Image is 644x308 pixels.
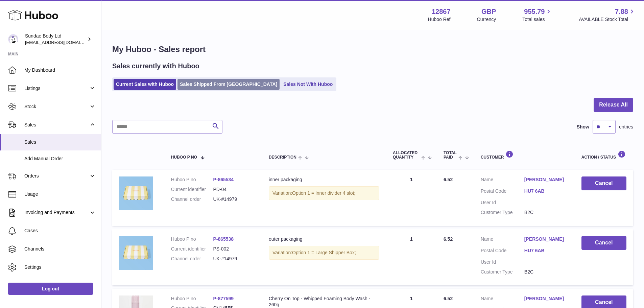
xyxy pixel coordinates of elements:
div: inner packaging [269,176,379,183]
span: Add Manual Order [24,156,96,162]
a: HU7 6AB [524,247,568,254]
div: Variation: [269,246,379,260]
span: Invoicing and Payments [24,209,89,216]
dt: Current identifier [171,246,213,252]
div: Currency [477,16,496,23]
div: outer packaging [269,236,379,242]
dt: Customer Type [481,269,524,275]
dt: Huboo P no [171,236,213,242]
button: Cancel [581,176,626,190]
button: Cancel [581,236,626,250]
div: Variation: [269,186,379,200]
img: internalAdmin-12867@internal.huboo.com [8,34,18,44]
a: P-865538 [213,236,234,242]
dd: PS-002 [213,246,255,252]
dt: Channel order [171,196,213,203]
span: AVAILABLE Stock Total [579,16,636,23]
dt: Name [481,295,524,304]
span: Huboo P no [171,155,197,160]
a: Log out [8,283,93,295]
td: 1 [386,229,437,285]
label: Show [577,124,589,130]
strong: GBP [481,7,496,16]
dt: Huboo P no [171,176,213,183]
button: Release All [594,98,633,112]
span: Listings [24,85,89,92]
img: SundaeShipper_16a6fc00-6edf-4928-86da-7e3aaa1396b4.jpg [119,236,153,270]
span: Sales [24,122,89,128]
div: Sundae Body Ltd [25,33,86,46]
dt: Customer Type [481,209,524,216]
strong: 12867 [432,7,451,16]
a: Sales Not With Huboo [281,79,335,90]
dd: UK-#14979 [213,196,255,203]
a: [PERSON_NAME] [524,295,568,302]
h2: Sales currently with Huboo [112,62,199,71]
a: 7.88 AVAILABLE Stock Total [579,7,636,23]
span: Orders [24,173,89,179]
span: Channels [24,246,96,252]
a: P-865534 [213,177,234,182]
a: P-877599 [213,296,234,301]
a: [PERSON_NAME] [524,236,568,242]
span: Cases [24,228,96,234]
dt: Postal Code [481,247,524,256]
dd: B2C [524,209,568,216]
span: Total sales [522,16,552,23]
span: Stock [24,103,89,110]
a: Current Sales with Huboo [114,79,176,90]
span: Settings [24,264,96,270]
a: [PERSON_NAME] [524,176,568,183]
dt: Name [481,236,524,244]
a: HU7 6AB [524,188,568,194]
dt: Channel order [171,256,213,262]
a: Sales Shipped From [GEOGRAPHIC_DATA] [177,79,280,90]
td: 1 [386,170,437,226]
dt: Postal Code [481,188,524,196]
dt: Huboo P no [171,295,213,302]
span: 6.52 [444,177,453,182]
img: SundaeShipper.jpg [119,176,153,210]
dd: PD-04 [213,186,255,193]
dt: User Id [481,199,524,206]
span: ALLOCATED Quantity [393,151,420,160]
span: Option 1 = Large Shipper Box; [292,250,356,255]
a: 955.79 Total sales [522,7,552,23]
dt: Name [481,176,524,185]
div: Action / Status [581,150,626,160]
span: Option 1 = Inner divider 4 slot; [292,190,355,196]
span: [EMAIL_ADDRESS][DOMAIN_NAME] [25,40,99,45]
h1: My Huboo - Sales report [112,44,633,55]
span: 6.52 [444,296,453,301]
span: 7.88 [615,7,628,16]
span: Usage [24,191,96,197]
div: Customer [481,150,568,160]
dd: B2C [524,269,568,275]
dt: User Id [481,259,524,265]
span: Sales [24,139,96,145]
div: Huboo Ref [428,16,451,23]
dd: UK-#14979 [213,256,255,262]
span: 6.52 [444,236,453,242]
span: My Dashboard [24,67,96,73]
span: Total paid [444,151,457,160]
span: Description [269,155,296,160]
span: entries [619,124,633,130]
span: 955.79 [524,7,545,16]
dt: Current identifier [171,186,213,193]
